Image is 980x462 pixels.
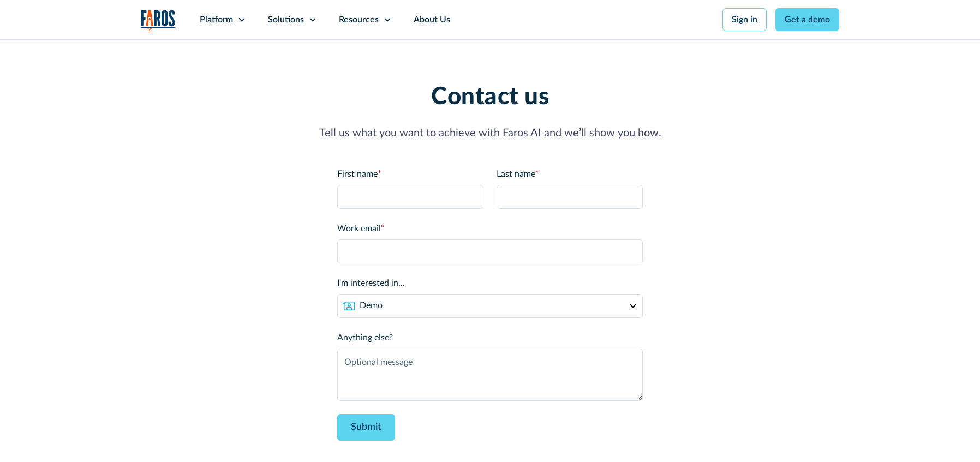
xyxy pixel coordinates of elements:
[268,13,304,26] div: Solutions
[337,414,395,441] input: Submit
[200,13,233,26] div: Platform
[339,13,379,26] div: Resources
[722,8,767,31] a: Sign in
[337,222,643,235] label: Work email
[141,125,839,141] p: Tell us what you want to achieve with Faros AI and we’ll show you how.
[337,167,643,441] form: Contact Page Form
[141,10,176,32] a: home
[497,167,643,181] label: Last name
[775,8,839,31] a: Get a demo
[337,331,643,344] label: Anything else?
[337,167,483,181] label: First name
[141,10,176,32] img: Logo of the analytics and reporting company Faros.
[141,83,839,112] h1: Contact us
[337,277,643,290] label: I'm interested in...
